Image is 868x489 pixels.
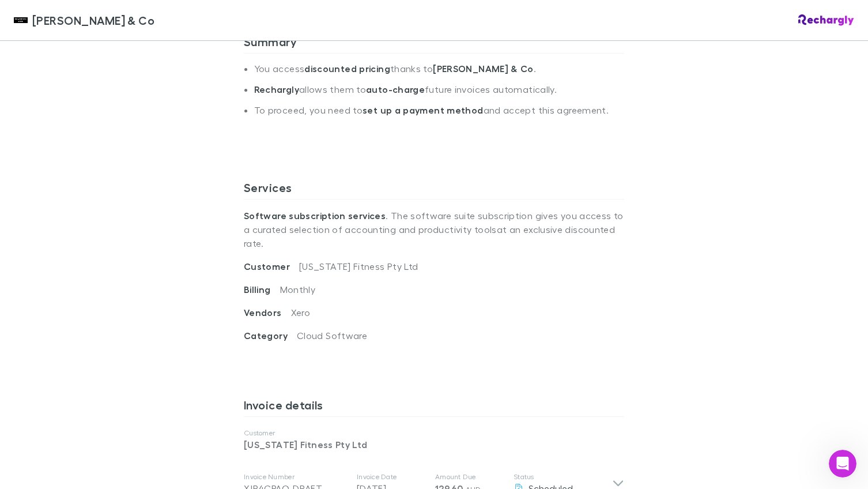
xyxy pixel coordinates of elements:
li: allows them to future invoices automatically. [254,84,624,104]
strong: discounted pricing [304,63,390,74]
span: Customer [244,261,299,272]
span: Billing [244,284,280,295]
h3: Summary [244,35,624,53]
strong: set up a payment method [363,104,483,116]
span: Category [244,330,297,341]
p: Status [514,472,612,482]
li: You access thanks to . [254,63,624,84]
span: Cloud Software [297,330,367,341]
span: [US_STATE] Fitness Pty Ltd [299,261,418,272]
img: Rechargly Logo [798,14,854,26]
strong: Rechargly [254,84,299,95]
p: Invoice Number [244,472,348,482]
p: Customer [244,428,624,438]
span: Xero [291,307,310,318]
strong: auto-charge [366,84,425,95]
span: Vendors [244,307,291,318]
p: [US_STATE] Fitness Pty Ltd [244,438,624,452]
strong: Software subscription services [244,210,386,221]
p: Amount Due [435,472,504,482]
img: Shaddock & Co's Logo [14,13,28,27]
p: Invoice Date [357,472,426,482]
h3: Services [244,180,624,199]
li: To proceed, you need to and accept this agreement. [254,104,624,125]
h3: Invoice details [244,398,624,416]
span: [PERSON_NAME] & Co [32,12,154,29]
p: . The software suite subscription gives you access to a curated selection of accounting and produ... [244,200,624,259]
iframe: Intercom live chat [829,450,856,477]
span: Monthly [280,284,316,295]
strong: [PERSON_NAME] & Co [433,63,534,74]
